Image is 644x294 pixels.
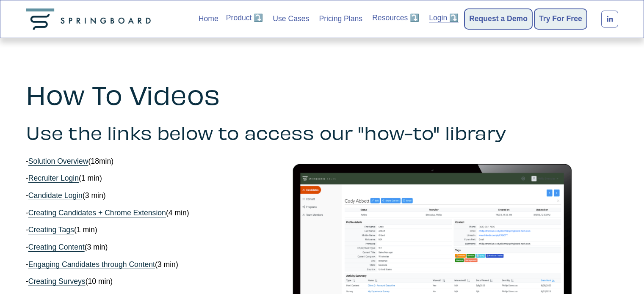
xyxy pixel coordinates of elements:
a: Engaging Candidates through Content [28,260,155,269]
a: folder dropdown [372,12,419,24]
p: - (18min) [26,156,618,167]
a: LinkedIn [601,11,618,27]
span: Product ⤵️ [226,13,263,23]
a: Request a Demo [469,13,528,25]
p: - (3 min) [26,242,618,253]
img: Springboard Technologies [26,8,155,30]
a: Use Cases [273,12,309,26]
h3: Use the links below to access our "how-to" library [26,122,618,143]
a: Candidate Login [28,191,83,200]
a: Solution Overview [28,157,88,165]
p: - (1 min) [26,173,618,184]
a: Try For Free [539,13,582,25]
a: folder dropdown [429,12,459,24]
p: - (3 min) [26,259,618,270]
p: - (3 min) [26,190,618,201]
a: Home [199,12,218,26]
a: Creating Candidates + Chrome Extension [28,209,166,217]
a: Recruiter Login [28,174,79,182]
a: Pricing Plans [319,12,362,26]
a: Creating Tags [28,225,74,234]
a: Creating Surveys [28,277,86,286]
a: Creating Content [28,243,85,251]
p: - (10 min) [26,276,618,287]
span: Login ⤵️ [429,13,459,23]
span: Resources ⤵️ [372,13,419,23]
p: - (4 min) [26,208,618,218]
p: - (1 min) [26,225,618,235]
h2: How To Videos [26,80,618,108]
a: folder dropdown [226,12,263,24]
